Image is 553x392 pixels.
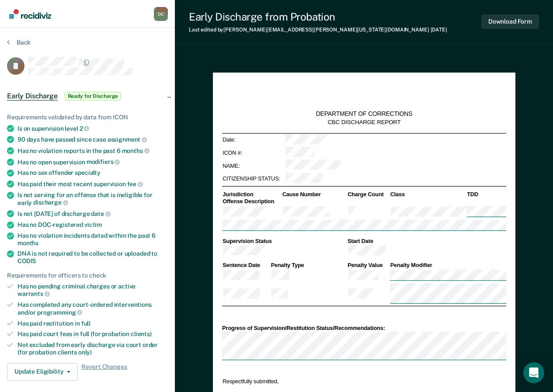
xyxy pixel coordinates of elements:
span: months [122,147,150,154]
td: Date: [222,133,284,146]
div: Has no DOC-registered [17,221,168,229]
th: Jurisdiction [222,191,282,198]
td: NAME: [222,160,284,173]
div: 90 days have passed since case [17,135,168,143]
span: clients) [131,330,152,337]
th: Offense Description [222,198,282,205]
div: D C [154,7,168,21]
span: only) [78,349,92,356]
span: 2 [80,125,90,132]
td: ICON #: [222,146,284,160]
td: CITIZENSHIP STATUS: [222,172,284,185]
div: Last edited by [PERSON_NAME][EMAIL_ADDRESS][PERSON_NAME][US_STATE][DOMAIN_NAME] [189,27,447,33]
div: Progress of Supervision/Restitution Status/Recommendations: [222,325,506,332]
span: programming [37,309,82,316]
button: Profile dropdown button [154,7,168,21]
div: Early Discharge from Probation [189,10,447,23]
div: Requirements validated by data from ICON [7,114,168,121]
span: [DATE] [431,27,447,33]
span: victim [84,221,102,228]
div: Has paid their most recent supervision [17,180,168,188]
span: fee [127,180,143,187]
span: CODIS [17,257,36,264]
th: Supervision Status [222,237,347,245]
th: Penalty Modifier [390,262,506,269]
th: Charge Count [347,191,389,198]
img: Recidiviz [9,9,51,19]
span: assignment [108,136,147,143]
div: Has no pending criminal charges or active [17,283,168,298]
div: Has paid restitution in [17,320,168,327]
th: Cause Number [282,191,347,198]
span: modifiers [87,158,120,165]
div: Is on supervision level [17,125,168,132]
th: Start Date [347,237,506,245]
div: Has paid court fees in full (for probation [17,330,168,338]
button: Update Eligibility [7,363,78,381]
div: Has completed any court-ordered interventions and/or [17,301,168,316]
div: Is not [DATE] of discharge [17,210,168,218]
th: TDD [466,191,506,198]
span: warrants [17,290,50,297]
div: DNA is not required to be collected or uploaded to [17,250,168,265]
div: Open Intercom Messenger [523,362,544,383]
div: Requirements for officers to check [7,272,168,279]
th: Sentence Date [222,262,270,269]
span: Early Discharge [7,92,58,101]
button: Back [7,38,31,46]
button: Download Form [481,14,539,29]
span: specialty [75,169,101,176]
span: full [81,320,90,327]
span: months [17,239,38,246]
div: DEPARTMENT OF CORRECTIONS [316,110,412,118]
td: Respectfully submitted, [222,377,358,385]
span: Ready for Discharge [65,92,122,101]
div: Has no violation incidents dated within the past 6 [17,232,168,247]
span: Revert Changes [81,363,127,381]
th: Penalty Type [270,262,347,269]
div: CBC DISCHARGE REPORT [327,118,400,126]
div: Not excluded from early discharge via court order (for probation clients [17,341,168,356]
div: Is not serving for an offense that is ineligible for early [17,191,168,206]
div: Has no sex offender [17,169,168,177]
span: date [91,210,110,217]
span: discharge [33,199,68,206]
div: Has no open supervision [17,158,168,166]
th: Penalty Value [347,262,389,269]
div: Has no violation reports in the past 6 [17,147,168,155]
th: Class [390,191,466,198]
